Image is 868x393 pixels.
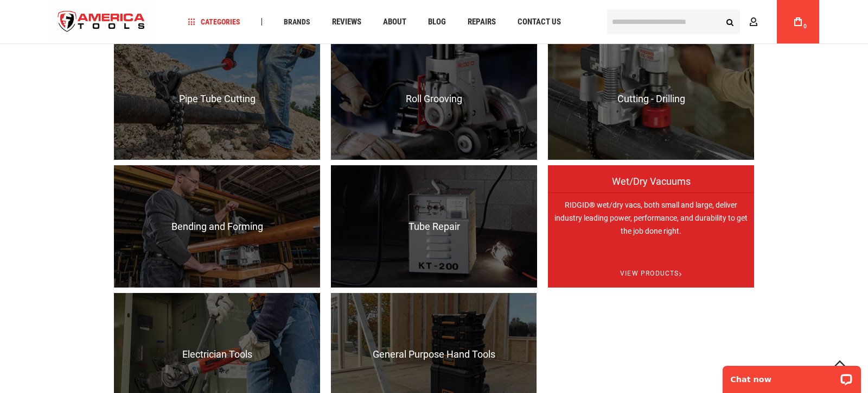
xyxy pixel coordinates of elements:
[327,15,366,29] a: Reviews
[114,38,320,160] a: Pipe Tube Cutting
[548,165,754,288] a: Wet/Dry Vacuums RIDGID® wet/dry vacs, both small and large, deliver industry leading power, perfo...
[378,15,411,29] a: About
[518,18,561,26] span: Contact Us
[114,349,320,360] span: Electrician Tools
[114,221,320,232] span: Bending and Forming
[331,349,537,360] span: General Purpose Hand Tools
[331,38,537,160] a: Roll Grooving
[331,165,537,288] a: Tube Repair
[284,18,310,26] span: Brands
[188,18,240,26] span: Categories
[279,15,315,29] a: Brands
[716,359,868,393] iframe: LiveChat chat widget
[331,221,537,232] span: Tube Repair
[114,165,320,288] a: Bending and Forming
[428,18,446,26] span: Blog
[548,93,754,104] span: Cutting - Drilling
[332,18,361,26] span: Reviews
[331,93,537,104] span: Roll Grooving
[423,15,451,29] a: Blog
[803,23,807,29] span: 0
[513,15,566,29] a: Contact Us
[548,192,754,315] p: RIDGID® wet/dry vacs, both small and large, deliver industry leading power, performance, and dura...
[183,15,245,29] a: Categories
[548,176,754,198] span: Wet/Dry Vacuums
[114,93,320,104] span: Pipe Tube Cutting
[719,11,740,32] button: Search
[468,18,496,26] span: Repairs
[548,38,754,160] a: Cutting - Drilling
[49,2,154,42] img: America Tools
[383,18,406,26] span: About
[548,260,754,288] span: View Products
[49,2,154,42] a: store logo
[463,15,501,29] a: Repairs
